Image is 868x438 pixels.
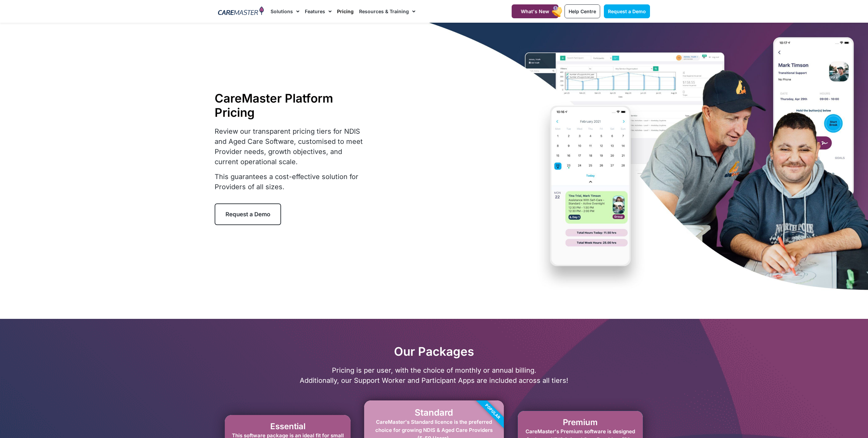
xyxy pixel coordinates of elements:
[225,211,270,218] span: Request a Demo
[371,407,497,418] h2: Standard
[604,4,650,18] a: Request a Demo
[525,418,636,428] h2: Premium
[215,344,653,358] h2: Our Packages
[215,172,365,192] p: This guarantees a cost-effective solution for Providers of all sizes.
[218,6,264,17] img: CareMaster Logo
[608,8,646,14] span: Request a Demo
[215,91,365,119] h1: CareMaster Platform Pricing
[215,365,653,386] p: Pricing is per user, with the choice of monthly or annual billing. Additionally, our Support Work...
[215,126,365,167] p: Review our transparent pricing tiers for NDIS and Aged Care Software, customised to meet Provider...
[521,8,549,14] span: What's New
[569,8,596,14] span: Help Centre
[232,422,344,432] h2: Essential
[565,4,600,18] a: Help Centre
[512,4,558,18] a: What's New
[215,203,281,225] a: Request a Demo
